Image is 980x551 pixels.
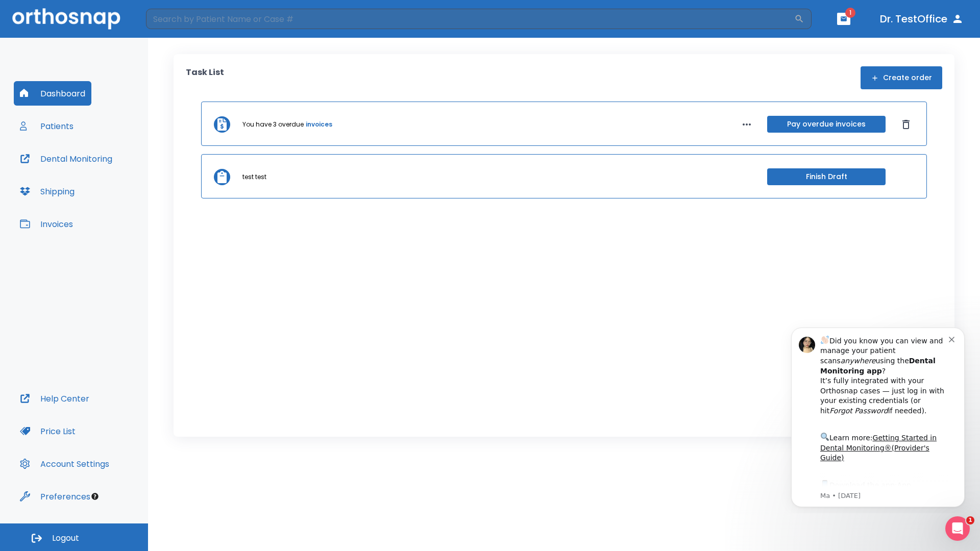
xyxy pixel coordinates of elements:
[306,120,332,129] a: invoices
[14,419,82,443] button: Price List
[14,212,79,236] button: Invoices
[876,10,968,28] button: Dr. TestOffice
[12,8,120,29] img: Orthosnap
[242,172,266,182] p: test test
[186,66,224,89] p: Task List
[14,179,81,204] button: Shipping
[14,81,91,106] button: Dashboard
[14,386,95,411] button: Help Center
[242,120,304,129] p: You have 3 overdue
[845,8,855,18] span: 1
[966,516,974,524] span: 1
[767,116,886,133] button: Pay overdue invoices
[146,9,794,29] input: Search by Patient Name or Case #
[44,163,135,181] a: App Store
[173,16,181,24] button: Dismiss notification
[90,492,100,501] div: Tooltip anchor
[861,66,942,89] button: Create order
[14,452,115,476] button: Account Settings
[14,484,96,509] button: Preferences
[14,114,80,138] button: Patients
[767,168,886,185] button: Finish Draft
[776,318,980,513] iframe: Intercom notifications message
[14,146,118,171] button: Dental Monitoring
[52,533,79,544] span: Logout
[44,173,173,182] p: Message from Ma, sent 7w ago
[44,160,173,212] div: Download the app: | ​ Let us know if you need help getting started!
[898,116,914,133] button: Dismiss
[945,516,970,541] iframe: Intercom live chat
